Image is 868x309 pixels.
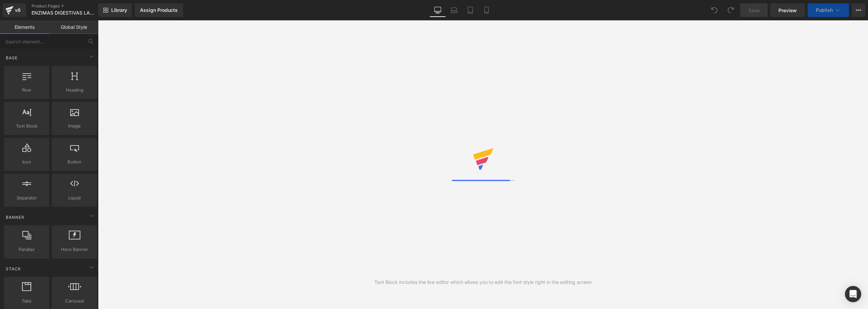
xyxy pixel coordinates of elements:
[140,7,178,13] div: Assign Products
[5,214,25,220] span: Banner
[845,286,861,302] div: Open Intercom Messenger
[778,7,797,14] span: Preview
[111,7,127,13] span: Library
[14,6,22,15] div: v6
[724,3,737,17] button: Redo
[816,7,833,13] span: Publish
[6,86,47,94] span: Row
[54,158,95,166] span: Button
[462,3,478,17] a: Tablet
[748,7,759,14] span: Save
[6,246,47,253] span: Parallax
[54,86,95,94] span: Heading
[98,3,132,17] a: New Library
[54,194,95,201] span: Liquid
[374,278,592,286] div: Text Block includes the live editor which allows you to edit the font style right in the editing ...
[6,158,47,166] span: Icon
[5,55,18,61] span: Base
[430,3,446,17] a: Desktop
[5,266,22,272] span: Stack
[478,3,495,17] a: Mobile
[770,3,805,17] a: Preview
[54,246,95,253] span: Hero Banner
[852,3,865,17] button: More
[32,10,97,16] span: ENZIMAS DIGESTIVAS LANDING
[54,297,95,305] span: Carousel
[446,3,462,17] a: Laptop
[808,3,849,17] button: Publish
[6,297,47,305] span: Tabs
[6,194,47,201] span: Separator
[32,3,110,9] a: Product Pages
[6,122,47,130] span: Text Block
[3,3,26,17] a: v6
[49,20,98,34] a: Global Style
[54,122,95,130] span: Image
[708,3,721,17] button: Undo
